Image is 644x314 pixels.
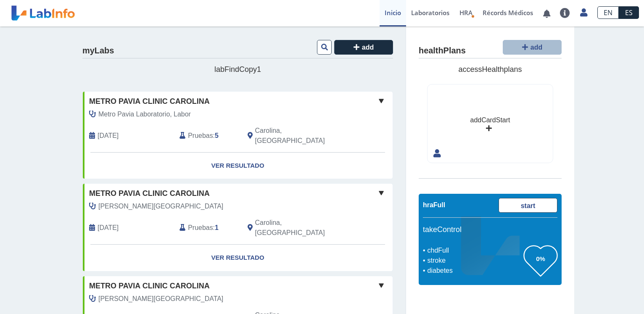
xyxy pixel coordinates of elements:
a: Ver Resultado [83,245,393,271]
span: Metro Pavia Clinic Carolina [89,96,210,107]
iframe: Help widget launcher [569,281,635,305]
span: 2025-07-31 [98,131,119,141]
span: 2025-03-27 [98,223,119,233]
span: Metro Pavia Laboratorio, Labor [98,109,191,119]
h4: healthPlans [419,46,466,56]
h5: takeControl [423,225,557,235]
span: labFindCopy1 [214,65,261,74]
div: : [173,126,241,146]
span: Pruebas [188,131,213,141]
div: : [173,218,241,238]
span: Carolina, PR [255,218,348,238]
span: accessHealthplans [458,65,522,74]
li: diabetes [425,266,524,276]
div: addCardStart [470,115,510,125]
span: Metro Pavia Clinic Carolina [89,280,210,292]
span: Santiago Rios, Yelitza [98,294,223,304]
button: add [503,40,562,55]
a: EN [597,6,619,19]
a: ES [619,6,639,19]
h3: 0% [524,253,557,264]
a: Ver Resultado [83,153,393,179]
button: add [334,40,393,55]
span: hraFull [423,201,445,208]
li: stroke [425,256,524,266]
span: add [362,44,374,51]
b: 1 [215,224,219,231]
span: Carolina, PR [255,126,348,146]
span: Pruebas [188,223,213,233]
h4: myLabs [82,46,114,56]
span: Metro Pavia Clinic Carolina [89,188,210,199]
span: Davis Rosario, Lissette [98,201,223,211]
b: 5 [215,132,219,139]
li: chdFull [425,245,524,256]
a: start [499,198,557,213]
span: HRA [459,8,472,17]
span: add [531,44,542,51]
span: start [521,202,536,209]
